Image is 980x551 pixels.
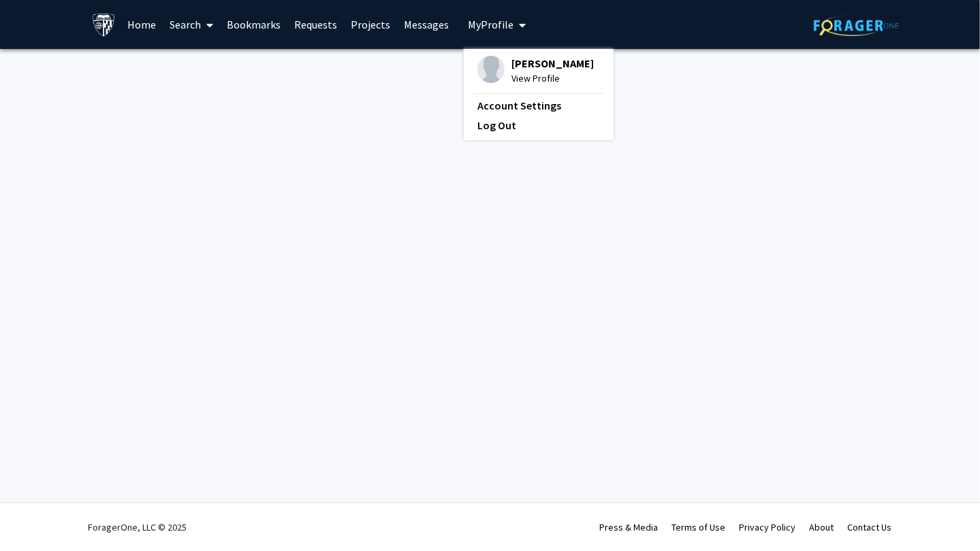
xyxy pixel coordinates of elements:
[220,1,287,48] a: Bookmarks
[477,97,600,114] a: Account Settings
[600,521,659,533] a: Press & Media
[672,521,726,533] a: Terms of Use
[468,18,513,31] span: My Profile
[740,521,796,533] a: Privacy Policy
[477,117,600,133] a: Log Out
[89,503,187,551] div: ForagerOne, LLC © 2025
[511,56,594,71] span: [PERSON_NAME]
[344,1,397,48] a: Projects
[814,15,899,36] img: ForagerOne Logo
[10,490,58,541] iframe: Chat
[511,71,594,86] span: View Profile
[92,13,116,37] img: Johns Hopkins University Logo
[810,521,834,533] a: About
[121,1,163,48] a: Home
[287,1,344,48] a: Requests
[477,56,505,83] img: Profile Picture
[397,1,456,48] a: Messages
[163,1,220,48] a: Search
[477,56,594,86] div: Profile Picture[PERSON_NAME]View Profile
[848,521,892,533] a: Contact Us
